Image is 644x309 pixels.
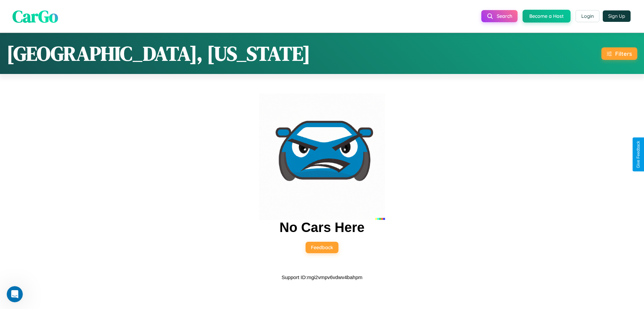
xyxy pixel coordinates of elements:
iframe: Intercom live chat [7,286,23,302]
h2: No Cars Here [279,220,364,235]
button: Sign Up [603,10,631,22]
img: car [259,93,385,220]
div: Filters [615,50,632,57]
button: Search [481,10,518,22]
button: Filters [601,47,637,60]
span: Search [497,13,512,19]
h1: [GEOGRAPHIC_DATA], [US_STATE] [7,40,310,67]
span: CarGo [12,4,58,28]
button: Become a Host [523,10,571,23]
button: Feedback [306,242,338,253]
div: Give Feedback [636,141,641,168]
p: Support ID: mgi2vmpv6vdwv4bahpm [282,273,363,282]
button: Login [576,10,599,22]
